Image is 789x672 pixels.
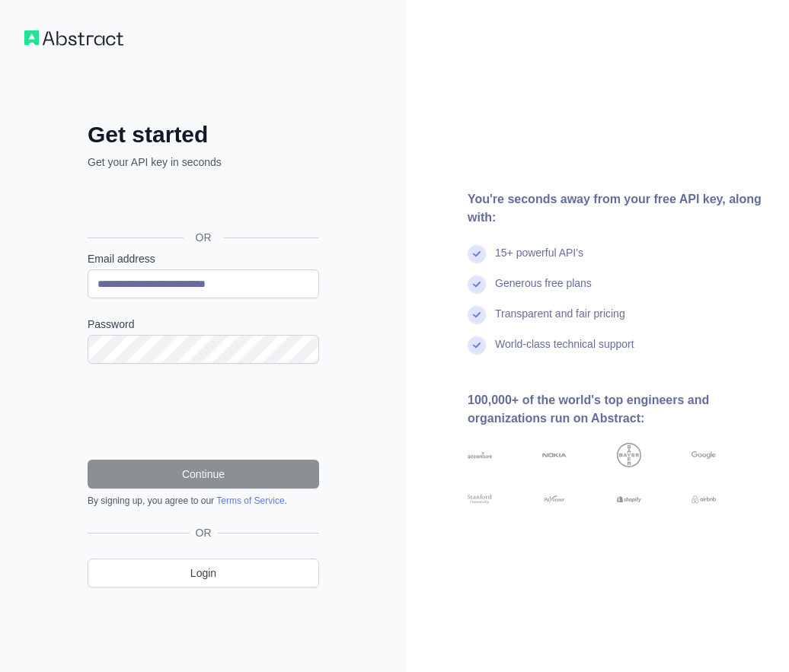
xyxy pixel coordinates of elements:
[88,559,319,588] a: Login
[190,525,218,540] span: OR
[468,275,486,294] img: check mark
[468,336,486,355] img: check mark
[468,391,765,428] div: 100,000+ of the world's top engineers and organizations run on Abstract:
[88,154,319,170] p: Get your API key in seconds
[88,121,319,148] h2: Get started
[468,493,492,505] img: stanford university
[88,495,319,507] div: By signing up, you agree to our .
[617,443,641,467] img: bayer
[468,245,486,263] img: check mark
[692,493,716,505] img: airbnb
[617,493,641,505] img: shopify
[24,30,123,46] img: Workflow
[692,443,716,467] img: google
[88,317,319,332] label: Password
[468,190,765,227] div: You're seconds away from your free API key, along with:
[88,251,319,266] label: Email address
[542,493,567,505] img: payoneer
[88,382,319,441] iframe: reCAPTCHA
[542,443,567,467] img: nokia
[495,306,625,336] div: Transparent and fair pricing
[184,230,224,245] span: OR
[495,245,583,275] div: 15+ powerful API's
[495,336,634,367] div: World-class technical support
[468,306,486,324] img: check mark
[88,460,319,489] button: Continue
[495,275,592,306] div: Generous free plans
[468,443,492,467] img: accenture
[216,495,284,506] a: Terms of Service
[80,186,324,220] iframe: Sign in with Google Button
